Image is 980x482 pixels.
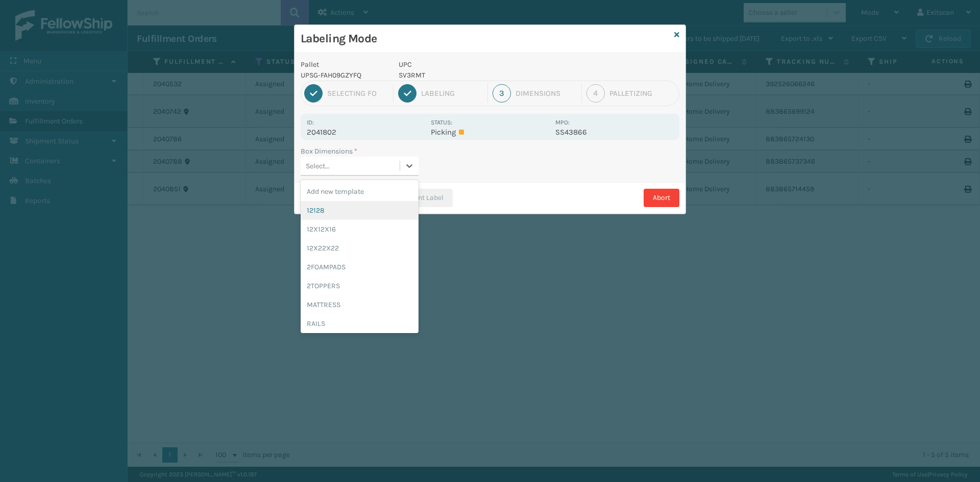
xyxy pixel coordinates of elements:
[301,220,419,239] div: 12X12X16
[644,189,679,207] button: Abort
[390,189,453,207] button: Print Label
[301,258,419,276] div: 2FOAMPADS
[307,128,425,137] p: 2041802
[493,84,511,103] div: 3
[301,70,386,81] p: UPSG-FAH09GZYFQ
[609,89,676,98] div: Palletizing
[304,84,323,103] div: 1
[301,182,419,201] div: Add new template
[555,128,673,137] p: SS43866
[301,146,357,157] label: Box Dimensions
[301,201,419,220] div: 12128
[327,89,388,98] div: Selecting FO
[306,161,330,171] div: Select...
[431,128,549,137] p: Picking
[301,295,419,314] div: MATTRESS
[516,89,577,98] div: Dimensions
[421,89,482,98] div: Labeling
[555,119,570,126] label: MPO:
[301,276,419,295] div: 2TOPPERS
[431,119,452,126] label: Status:
[301,31,670,46] h3: Labeling Mode
[399,70,549,81] p: SV3RMT
[307,119,314,126] label: Id:
[301,314,419,333] div: RAILS
[586,84,605,103] div: 4
[301,59,386,70] p: Pallet
[301,239,419,258] div: 12X22X22
[398,84,416,103] div: 2
[399,59,549,70] p: UPC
